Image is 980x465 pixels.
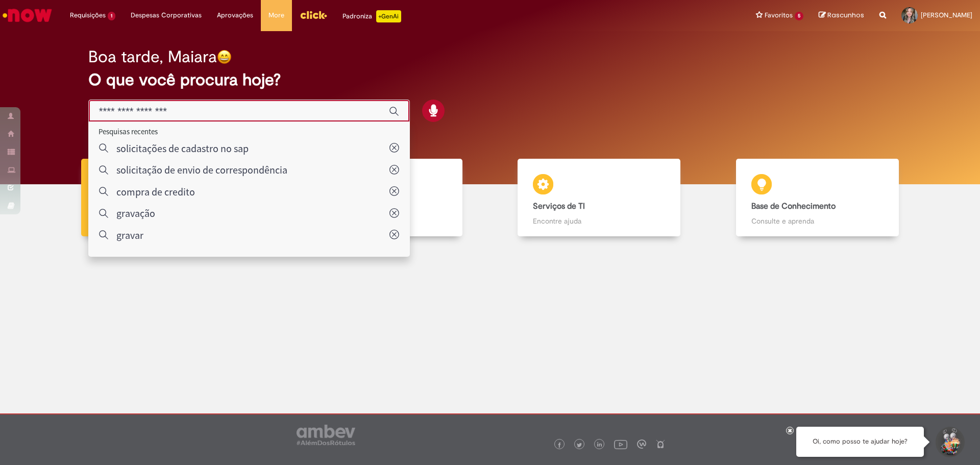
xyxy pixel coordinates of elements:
span: Rascunhos [827,10,864,20]
a: Serviços de TI Encontre ajuda [490,159,708,237]
img: logo_footer_facebook.png [557,443,562,448]
a: Tirar dúvidas Tirar dúvidas com Lupi Assist e Gen Ai [54,159,272,237]
p: Consulte e aprenda [751,216,884,226]
b: Base de Conhecimento [751,201,836,211]
p: Encontre ajuda [533,216,665,226]
span: Favoritos [765,10,793,20]
img: ServiceNow [1,5,54,26]
span: [PERSON_NAME] [921,11,972,19]
img: logo_footer_naosei.png [656,439,665,449]
b: Serviços de TI [533,201,585,211]
img: click_logo_yellow_360x200.png [300,7,327,22]
a: Rascunhos [819,11,864,20]
img: logo_footer_twitter.png [577,443,582,448]
img: logo_footer_youtube.png [614,437,627,451]
h2: O que você procura hoje? [88,71,892,89]
h2: Boa tarde, Maiara [88,48,217,66]
a: Base de Conhecimento Consulte e aprenda [708,159,927,237]
div: Oi, como posso te ajudar hoje? [796,427,924,457]
p: +GenAi [376,10,401,22]
img: logo_footer_ambev_rotulo_gray.png [297,425,355,445]
img: logo_footer_linkedin.png [597,442,602,448]
div: Padroniza [342,10,401,22]
span: Requisições [70,10,106,20]
img: logo_footer_workplace.png [637,439,646,449]
button: Iniciar Conversa de Suporte [934,427,965,457]
span: 5 [795,12,803,20]
span: 1 [108,12,115,20]
span: Despesas Corporativas [131,10,202,20]
span: More [268,10,284,20]
span: Aprovações [217,10,253,20]
img: happy-face.png [217,50,232,64]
